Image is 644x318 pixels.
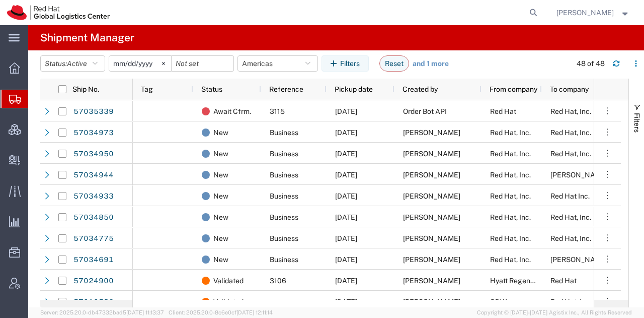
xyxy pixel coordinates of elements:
a: 57034850 [73,210,114,226]
span: Business [270,171,298,179]
span: Red Hat, Inc. [490,213,531,221]
span: Reference [269,85,303,93]
a: 57035339 [73,104,114,120]
span: Business [270,256,298,264]
span: Pickup date [335,85,373,93]
span: Status [201,85,222,93]
span: 10/06/2025 [335,192,357,200]
span: Soojung Mansberger [403,277,460,285]
span: Panashe GARAH [403,171,460,179]
span: New [213,207,228,228]
button: Reset [379,55,409,72]
span: 10/06/2025 [335,150,357,158]
span: Red Hat, Inc. [550,298,591,306]
span: Business [270,150,298,158]
a: 57034973 [73,125,114,141]
a: 57034775 [73,231,114,247]
span: 10/06/2025 [335,256,357,264]
span: New [213,228,228,249]
span: Panashe GARAH [403,213,460,221]
span: Red Hat, Inc. [490,192,531,200]
span: 3106 [270,277,286,285]
span: Active [67,59,87,68]
span: Red Hat [490,107,516,115]
span: CDW [490,298,507,306]
span: Red Hat, Inc. [490,150,531,158]
span: 10/06/2025 [335,129,357,137]
span: Red Hat, Inc. [550,213,591,221]
span: New [213,122,228,143]
span: Validated [213,270,244,291]
button: Americas [237,55,318,72]
span: New [213,249,228,270]
span: 3115 [270,107,285,115]
span: [DATE] 11:13:37 [126,309,164,315]
span: Order Bot API [403,107,447,115]
a: 57034691 [73,252,114,268]
span: Tag [141,85,153,93]
a: 57034933 [73,188,114,205]
span: Red Hat [550,277,577,285]
span: Business [270,192,298,200]
span: Hyatt Regency Huntington Beach [490,277,611,285]
div: 48 of 48 [577,58,605,69]
span: New [213,164,228,185]
button: [PERSON_NAME] [556,7,630,19]
span: Panashe GARAH [403,129,460,137]
span: Client: 2025.20.0-8c6e0cf [169,309,273,315]
span: 10/06/2025 [335,107,357,115]
span: Business [270,129,298,137]
span: Panashe GARAH [403,256,460,264]
span: To company [550,85,589,93]
span: New [213,143,228,164]
span: Filters [633,113,641,133]
a: 57034950 [73,146,114,162]
span: Kirk Newcross [556,7,614,18]
span: Await Cfrm. [213,101,251,122]
span: Ship No. [72,85,99,93]
span: Red Hat, Inc. [490,256,531,264]
span: 10/06/2025 [335,298,357,306]
span: Red Hat, Inc. [550,234,591,242]
span: Red Hat, Inc. [490,129,531,137]
span: Business [270,213,298,221]
span: Red Hat, Inc. [550,150,591,158]
span: Red Hat, Inc. [550,129,591,137]
input: Not set [172,56,233,71]
span: Red Hat Inc. [550,192,590,200]
input: Not set [109,56,171,71]
a: 57024900 [73,273,114,289]
a: 57034944 [73,167,114,183]
a: 57010536 [73,294,114,310]
span: Panashe GARAH [403,234,460,242]
h4: Shipment Manager [40,25,134,50]
span: Panashe GARAH [403,192,460,200]
span: Copyright © [DATE]-[DATE] Agistix Inc., All Rights Reserved [477,308,632,317]
span: New [213,185,228,207]
span: Business [270,234,298,242]
span: 10/06/2025 [335,234,357,242]
span: 10/06/2025 [335,213,357,221]
span: Austin Redenbaugh [550,171,608,179]
span: 10/06/2025 [335,171,357,179]
button: Filters [321,55,369,72]
span: Red Hat, Inc. [550,107,591,115]
img: logo [7,5,110,20]
span: Red Hat, Inc. [490,234,531,242]
span: 10/03/2025 [335,277,357,285]
span: Panashe GARAH [403,150,460,158]
span: Ayush Tiwari [550,256,608,264]
a: and 1 more [413,59,449,69]
button: Status:Active [40,55,105,72]
span: Tyler Radford [403,298,460,306]
span: Created by [403,85,438,93]
span: [DATE] 12:11:14 [236,309,273,315]
span: Server: 2025.20.0-db47332bad5 [40,309,164,315]
span: Red Hat, Inc. [490,171,531,179]
span: Validated [213,291,244,312]
span: From company [490,85,537,93]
